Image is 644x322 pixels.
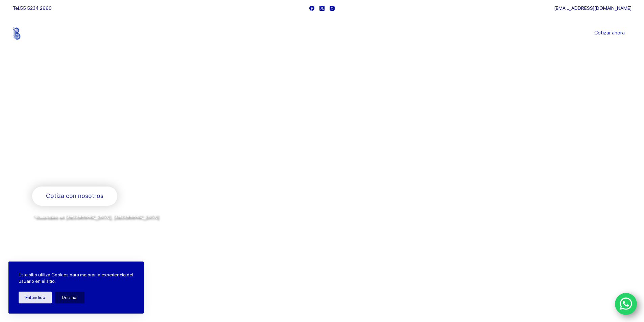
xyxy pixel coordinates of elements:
[615,293,637,315] a: WhatsApp
[242,16,402,50] nav: Menu Principal
[32,221,196,227] span: y envíos a todo [GEOGRAPHIC_DATA] por la paquetería de su preferencia
[19,292,52,303] button: Entendido
[13,5,52,11] span: Tel.
[20,5,52,11] a: 55 5234 2660
[32,169,166,177] span: Rodamientos y refacciones industriales
[32,187,117,206] a: Cotiza con nosotros
[13,27,55,40] img: Balerytodo
[32,101,119,109] span: Bienvenido a Balerytodo®
[588,26,631,40] a: Cotizar ahora
[330,6,335,11] a: Instagram
[32,115,276,162] span: Somos los doctores de la industria
[19,272,134,285] p: Este sitio utiliza Cookies para mejorar la experiencia del usuario en el sitio.
[319,6,325,11] a: X (Twitter)
[554,5,631,11] a: [EMAIL_ADDRESS][DOMAIN_NAME]
[309,6,314,11] a: Facebook
[32,214,158,219] span: *Sucursales en [GEOGRAPHIC_DATA], [GEOGRAPHIC_DATA]
[46,191,103,201] span: Cotiza con nosotros
[55,292,85,303] button: Declinar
